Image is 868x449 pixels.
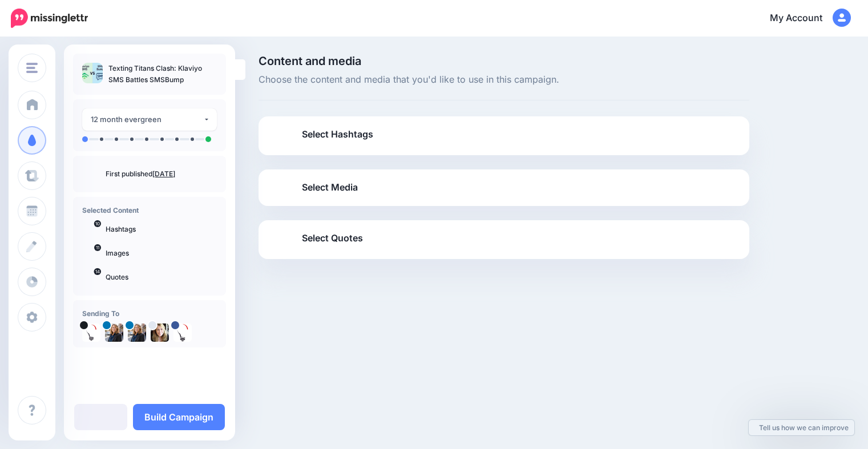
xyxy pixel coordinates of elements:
[94,244,101,251] span: 11
[91,113,203,126] div: 12 month evergreen
[302,180,358,195] span: Select Media
[108,63,217,86] p: Texting Titans Clash: Klaviyo SMS Battles SMSBump
[270,229,738,259] a: Select Quotes
[11,9,88,28] img: Missinglettr
[82,108,217,131] button: 12 month evergreen
[173,323,192,342] img: picture-bsa63973.png
[302,230,363,246] span: Select Quotes
[94,268,102,275] span: 14
[94,220,101,227] span: 10
[152,169,175,178] a: [DATE]
[758,5,851,33] a: My Account
[302,127,373,142] span: Select Hashtags
[270,126,738,155] a: Select Hashtags
[82,206,217,215] h4: Selected Content
[259,72,749,87] span: Choose the content and media that you'd like to use in this campaign.
[151,323,169,342] img: ACg8ocJ0coae-RZNVTHbrBVoV6RIepLNB0tnktNU2NKdnjVbMkI__9z_s96-c-87585.png
[749,420,854,435] a: Tell us how we can improve
[82,309,217,318] h4: Sending To
[106,272,217,282] p: Quotes
[82,63,103,83] img: 578e72cecffa371b2230755799004684_thumb.jpg
[105,323,123,342] img: 1743778515918-40671.png
[259,55,749,67] span: Content and media
[106,169,217,179] p: First published
[106,224,217,234] p: Hashtags
[270,179,738,197] a: Select Media
[82,323,100,342] img: e1bNGjac-40676.jpg
[128,323,146,342] img: 1743778515918-40671.png
[26,63,38,73] img: menu.png
[106,248,217,258] p: Images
